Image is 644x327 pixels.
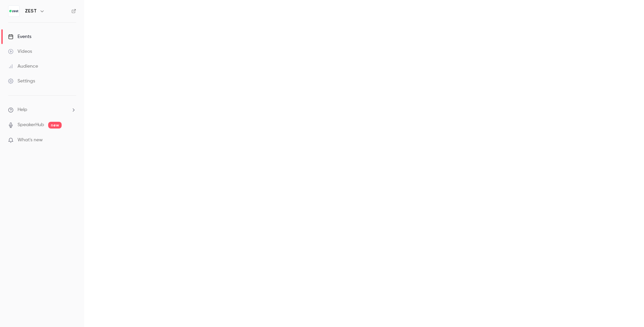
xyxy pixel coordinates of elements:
span: Help [18,106,27,113]
span: What's new [18,137,43,144]
span: new [48,122,62,129]
div: Videos [8,48,32,55]
h6: ZEST [25,8,37,14]
a: SpeakerHub [18,121,44,129]
div: Settings [8,78,35,84]
div: Audience [8,63,38,70]
div: Events [8,33,31,40]
img: ZEST [8,6,19,16]
li: help-dropdown-opener [8,106,76,113]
